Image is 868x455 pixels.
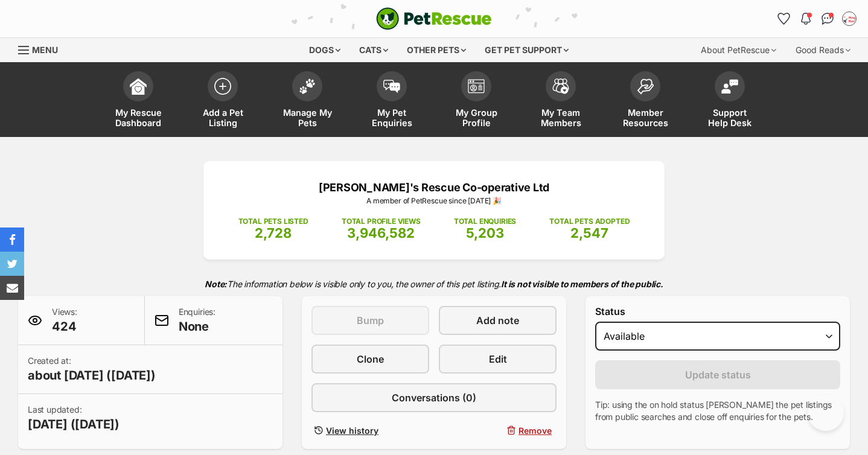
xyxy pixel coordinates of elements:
[552,78,569,94] img: team-members-icon-5396bd8760b3fe7c0b43da4ab00e1e3bb1a5d9ba89233759b79545d2d3fc5d0d.svg
[196,107,250,128] span: Add a Pet Listing
[843,13,855,25] img: Lisa Brittain profile pic
[434,65,519,137] a: My Group Profile
[570,225,608,241] span: 2,547
[265,65,349,137] a: Manage My Pets
[383,80,400,93] img: pet-enquiries-icon-7e3ad2cf08bfb03b45e93fb7055b45f3efa6380592205ae92323e6603595dc1f.svg
[214,78,231,95] img: add-pet-listing-icon-0afa8454b4691262ce3f59096e99ab1cd57d4a30225e0717b998d2c9b9846f56.svg
[685,367,751,382] span: Update status
[818,9,837,28] a: Conversations
[222,179,646,196] p: [PERSON_NAME]'s Rescue Co-operative Ltd
[796,9,815,28] button: Notifications
[311,345,429,374] a: Clone
[365,107,419,128] span: My Pet Enquiries
[311,383,557,412] a: Conversations (0)
[351,38,397,62] div: Cats
[774,9,859,28] ul: Account quick links
[618,107,672,128] span: Member Resources
[28,367,156,384] span: about [DATE] ([DATE])
[28,404,120,433] p: Last updated:
[595,399,840,423] p: Tip: using the on hold status [PERSON_NAME] the pet listings from public searches and close off e...
[52,318,77,335] span: 424
[454,216,516,227] p: TOTAL ENQUIRIES
[179,306,215,335] p: Enquiries:
[801,13,811,25] img: notifications-46538b983faf8c2785f20acdc204bb7945ddae34d4c08c2a6579f10ce5e182be.svg
[439,306,557,335] a: Add note
[439,345,557,374] a: Edit
[439,422,557,439] button: Remove
[28,355,156,384] p: Created at:
[692,38,785,62] div: About PetRescue
[774,9,794,28] a: Favourites
[376,7,492,30] a: PetRescue
[130,78,147,95] img: dashboard-icon-eb2f2d2d3e046f16d808141f083e7271f6b2e854fb5c12c21221c1fb7104beca.svg
[476,313,519,328] span: Add note
[111,107,165,128] span: My Rescue Dashboard
[501,279,663,289] strong: It is not visible to members of the public.
[603,65,688,137] a: Member Resources
[637,78,654,95] img: member-resources-icon-8e73f808a243e03378d46382f2149f9095a855e16c252ad45f914b54edf8863c.svg
[808,395,844,431] iframe: Help Scout Beacon - Open
[222,196,646,206] p: A member of PetRescue since [DATE] 🎉
[376,7,492,30] img: logo-cat-932fe2b9b8326f06289b0f2fb663e598f794de774fb13d1741a6617ecf9a85b4.svg
[357,352,384,366] span: Clone
[28,416,120,433] span: [DATE] ([DATE])
[398,38,474,62] div: Other pets
[299,78,316,94] img: manage-my-pets-icon-02211641906a0b7f246fdf0571729dbe1e7629f14944591b6c1af311fb30b64b.svg
[349,65,434,137] a: My Pet Enquiries
[489,352,507,366] span: Edit
[347,225,415,241] span: 3,946,582
[468,79,485,94] img: group-profile-icon-3fa3cf56718a62981997c0bc7e787c4b2cf8bcc04b72c1350f741eb67cf2f40e.svg
[787,38,859,62] div: Good Reads
[476,38,577,62] div: Get pet support
[311,422,429,439] a: View history
[180,65,265,137] a: Add a Pet Listing
[255,225,292,241] span: 2,728
[822,13,834,25] img: chat-41dd97257d64d25036548639549fe6c8038ab92f7586957e7f3b1b290dea8141.svg
[519,65,603,137] a: My Team Members
[534,107,588,128] span: My Team Members
[840,9,859,28] button: My account
[311,306,429,335] button: Bump
[595,306,840,317] label: Status
[179,318,215,335] span: None
[205,279,227,289] strong: Note:
[96,65,180,137] a: My Rescue Dashboard
[357,313,384,328] span: Bump
[721,79,738,94] img: help-desk-icon-fdf02630f3aa405de69fd3d07c3f3aa587a6932b1a1747fa1d2bba05be0121f9.svg
[549,216,630,227] p: TOTAL PETS ADOPTED
[301,38,349,62] div: Dogs
[52,306,77,335] p: Views:
[18,38,66,60] a: Menu
[18,272,850,296] p: The information below is visible only to you, the owner of this pet listing.
[466,225,504,241] span: 5,203
[326,424,378,437] span: View history
[392,390,476,405] span: Conversations (0)
[703,107,757,128] span: Support Help Desk
[449,107,503,128] span: My Group Profile
[519,424,552,437] span: Remove
[688,65,772,137] a: Support Help Desk
[280,107,334,128] span: Manage My Pets
[342,216,421,227] p: TOTAL PROFILE VIEWS
[32,45,58,55] span: Menu
[595,360,840,389] button: Update status
[238,216,308,227] p: TOTAL PETS LISTED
